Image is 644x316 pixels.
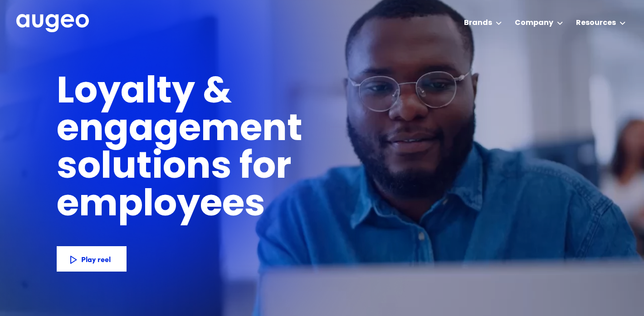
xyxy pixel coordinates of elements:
[57,187,281,225] h1: employees
[464,18,492,29] div: Brands
[515,18,553,29] div: Company
[57,246,127,272] a: Play reel
[57,74,449,187] h1: Loyalty & engagement solutions for
[576,18,616,29] div: Resources
[16,14,89,33] a: home
[16,14,89,33] img: Augeo's full logo in white.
